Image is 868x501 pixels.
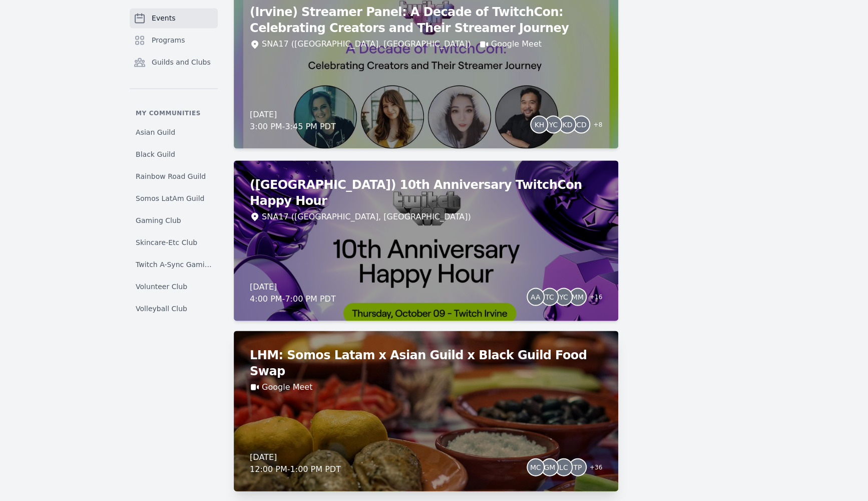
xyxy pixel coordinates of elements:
span: Events [152,13,175,23]
a: Skincare-Etc Club [130,233,218,251]
a: Rainbow Road Guild [130,167,218,185]
span: GM [544,463,555,470]
span: YC [549,121,558,128]
div: SNA17 ([GEOGRAPHIC_DATA], [GEOGRAPHIC_DATA]) [262,210,471,222]
span: Volleyball Club [136,303,187,313]
span: Skincare-Etc Club [136,237,197,247]
span: YC [559,293,568,300]
a: LHM: Somos Latam x Asian Guild x Black Guild Food SwapGoogle Meet[DATE]12:00 PM-1:00 PM PDTMCGMLC... [234,331,618,491]
a: Volleyball Club [130,299,218,317]
div: [DATE] 3:00 PM - 3:45 PM PDT [250,108,336,132]
span: + 8 [587,118,602,132]
span: Asian Guild [136,127,175,137]
a: Guilds and Clubs [130,52,218,72]
span: MC [530,463,541,470]
h2: ([GEOGRAPHIC_DATA]) 10th Anniversary TwitchCon Happy Hour [250,176,602,208]
a: Somos LatAm Guild [130,189,218,207]
a: Events [130,8,218,28]
span: CD [576,121,587,128]
span: Programs [152,35,185,45]
span: AA [531,293,541,300]
span: MM [572,293,584,300]
h2: (Irvine) Streamer Panel: A Decade of TwitchCon: Celebrating Creators and Their Streamer Journey [250,4,602,36]
span: Black Guild [136,149,175,159]
div: SNA17 ([GEOGRAPHIC_DATA], [GEOGRAPHIC_DATA]) [262,38,471,50]
span: KH [534,121,544,128]
span: + 16 [584,291,602,305]
span: LC [559,463,568,470]
span: Somos LatAm Guild [136,193,204,203]
span: Gaming Club [136,215,181,225]
span: KD [562,121,572,128]
a: Black Guild [130,145,218,163]
span: Volunteer Club [136,281,187,291]
span: Rainbow Road Guild [136,171,206,181]
a: Asian Guild [130,123,218,141]
a: Google Meet [491,38,542,50]
span: TP [573,463,582,470]
span: + 36 [584,461,602,475]
span: TC [545,293,554,300]
span: Guilds and Clubs [152,57,211,67]
div: [DATE] 4:00 PM - 7:00 PM PDT [250,281,336,305]
div: [DATE] 12:00 PM - 1:00 PM PDT [250,451,341,475]
a: Twitch A-Sync Gaming (TAG) Club [130,255,218,273]
p: My communities [130,109,218,117]
a: ([GEOGRAPHIC_DATA]) 10th Anniversary TwitchCon Happy HourSNA17 ([GEOGRAPHIC_DATA], [GEOGRAPHIC_DA... [234,160,618,321]
span: Twitch A-Sync Gaming (TAG) Club [136,259,212,269]
a: Google Meet [262,381,312,393]
a: Gaming Club [130,211,218,229]
a: Volunteer Club [130,277,218,295]
a: Programs [130,30,218,50]
nav: Sidebar [130,8,218,317]
h2: LHM: Somos Latam x Asian Guild x Black Guild Food Swap [250,347,602,379]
